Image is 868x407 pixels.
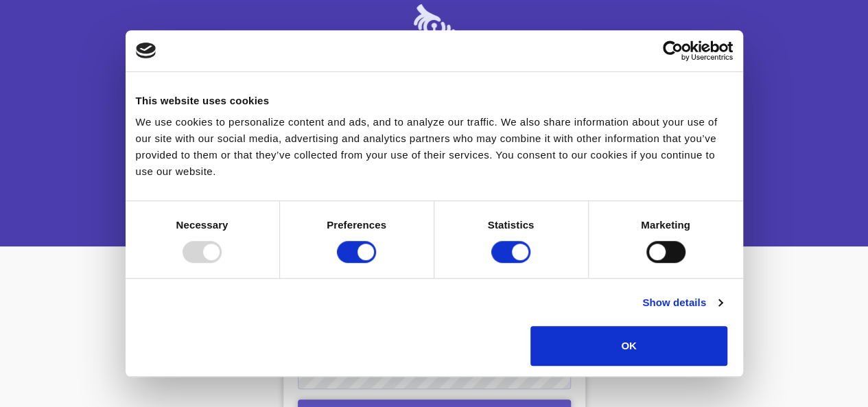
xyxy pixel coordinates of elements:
img: logo [136,43,156,58]
img: logo-lt-purple-60x68@2x-c671a683ea72a1d466fb5d642181eefbee81c4e10ba9aed56c8e1d7e762e8086.png [414,4,455,51]
strong: Marketing [641,219,690,231]
button: OK [530,326,727,366]
a: Usercentrics Cookiebot - opens in a new window [613,40,733,61]
strong: Necessary [176,219,228,231]
strong: Preferences [327,219,386,231]
div: We use cookies to personalize content and ads, and to analyze our traffic. We also share informat... [136,114,733,180]
div: This website uses cookies [136,93,733,109]
a: Show details [642,294,722,311]
strong: Statistics [488,219,535,231]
